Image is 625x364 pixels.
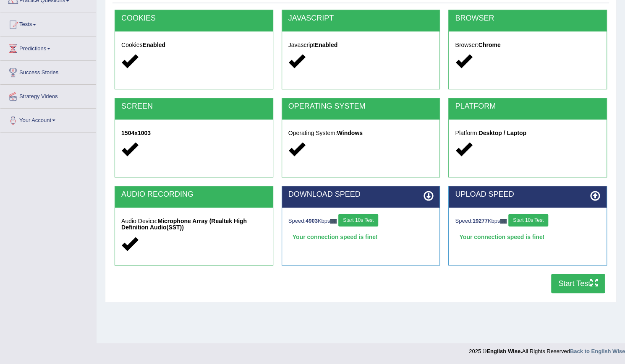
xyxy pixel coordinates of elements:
strong: Desktop / Laptop [479,130,526,136]
h2: OPERATING SYSTEM [288,102,434,111]
button: Start Test [551,274,605,293]
h2: DOWNLOAD SPEED [288,190,434,199]
strong: English Wise. [486,348,522,354]
h2: SCREEN [121,102,267,111]
strong: 1504x1003 [121,130,151,136]
img: ajax-loader-fb-connection.gif [330,219,337,224]
div: 2025 © All Rights Reserved [469,343,625,355]
strong: 4903 [306,218,318,224]
h5: Browser: [455,42,600,48]
a: Your Account [0,109,96,130]
a: Back to English Wise [570,348,625,354]
h5: Cookies [121,42,267,48]
h5: Operating System: [288,130,434,136]
a: Success Stories [0,61,96,82]
h2: PLATFORM [455,102,600,111]
div: Speed: Kbps [288,214,434,229]
h2: COOKIES [121,14,267,23]
a: Strategy Videos [0,85,96,106]
div: Your connection speed is fine! [288,231,434,243]
div: Speed: Kbps [455,214,600,229]
strong: Windows [337,130,363,136]
a: Predictions [0,37,96,58]
h2: JAVASCRIPT [288,14,434,23]
div: Your connection speed is fine! [455,231,600,243]
h5: Audio Device: [121,218,267,231]
h2: AUDIO RECORDING [121,190,267,199]
img: ajax-loader-fb-connection.gif [500,219,507,224]
button: Start 10s Test [338,214,378,226]
h2: BROWSER [455,14,600,23]
strong: Chrome [479,42,501,48]
button: Start 10s Test [508,214,548,226]
h5: Javascript [288,42,434,48]
strong: Enabled [143,42,165,48]
a: Tests [0,13,96,34]
h5: Platform: [455,130,600,136]
strong: Enabled [315,42,337,48]
strong: Microphone Array (Realtek High Definition Audio(SST)) [121,218,247,231]
strong: 19277 [473,218,488,224]
h2: UPLOAD SPEED [455,190,600,199]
